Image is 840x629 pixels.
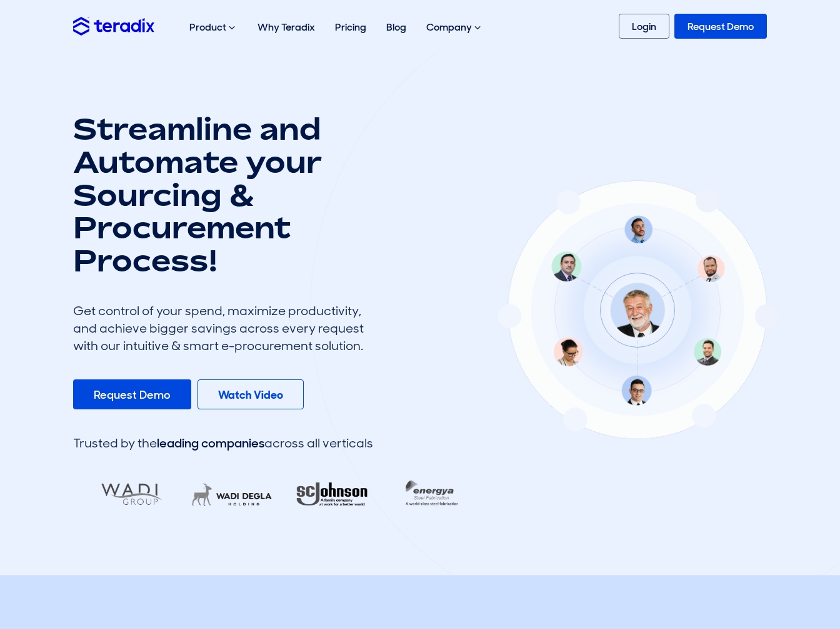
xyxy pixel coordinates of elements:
[376,7,416,47] a: Blog
[73,379,191,409] a: Request Demo
[181,474,282,515] img: LifeMakers
[73,112,373,277] h1: Streamline and Automate your Sourcing & Procurement Process!
[73,302,373,354] div: Get control of your spend, maximize productivity, and achieve bigger savings across every request...
[281,474,382,515] img: RA
[619,14,669,39] a: Login
[73,434,373,452] div: Trusted by the across all verticals
[247,7,325,47] a: Why Teradix
[73,17,154,35] img: Teradix logo
[218,388,283,402] b: Watch Video
[197,379,304,409] a: Watch Video
[325,7,376,47] a: Pricing
[179,7,247,47] div: Product
[157,435,264,451] span: leading companies
[674,14,767,39] a: Request Demo
[416,7,493,47] div: Company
